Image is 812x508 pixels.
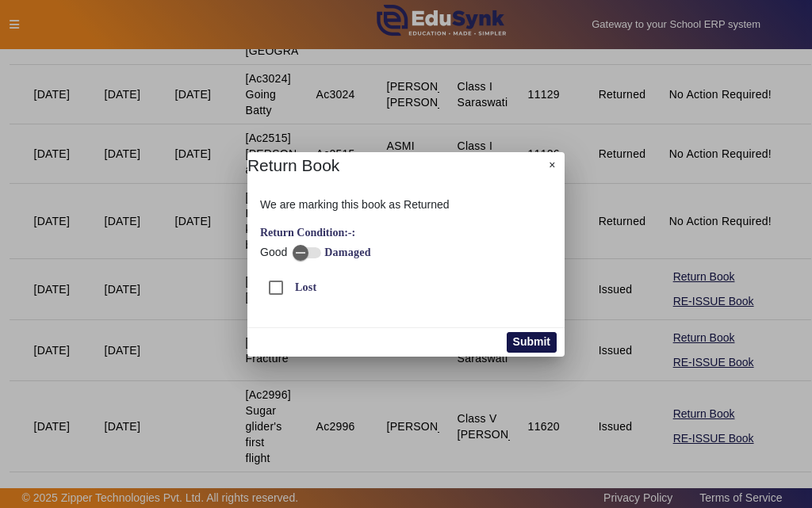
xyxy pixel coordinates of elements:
button: Submit [507,332,557,353]
label: Return Condition:-: [260,226,355,239]
button: Close [540,152,565,179]
span: Good [260,244,287,261]
p: We are marking this book as Returned [260,197,552,213]
h4: Return Book [247,153,339,178]
label: Damaged [321,246,371,259]
label: Lost [292,281,316,294]
span: × [549,159,555,171]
